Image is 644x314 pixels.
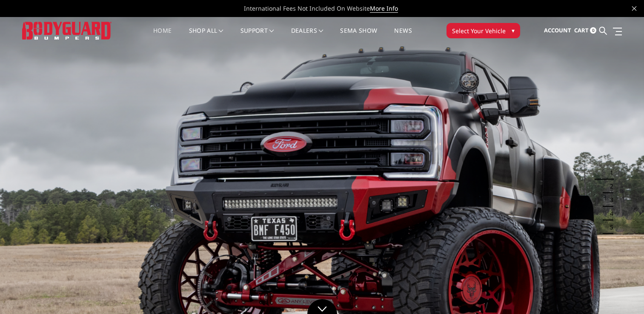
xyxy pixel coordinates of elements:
a: Click to Down [307,299,337,314]
img: BODYGUARD BUMPERS [22,22,112,39]
a: Dealers [291,28,323,44]
a: Support [240,28,274,44]
button: Select Your Vehicle [447,23,520,38]
span: Account [544,26,571,34]
button: 1 of 5 [605,166,613,180]
span: Cart [574,26,589,34]
button: 2 of 5 [605,180,613,193]
span: ▾ [512,26,515,35]
a: SEMA Show [340,28,377,44]
button: 5 of 5 [605,220,613,234]
a: Account [544,19,571,42]
button: 4 of 5 [605,207,613,220]
span: Select Your Vehicle [452,26,506,35]
a: shop all [189,28,223,44]
a: More Info [370,4,398,13]
a: Home [153,28,172,44]
a: News [394,28,412,44]
a: Cart 0 [574,19,596,42]
button: 3 of 5 [605,193,613,207]
span: 0 [590,27,596,34]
